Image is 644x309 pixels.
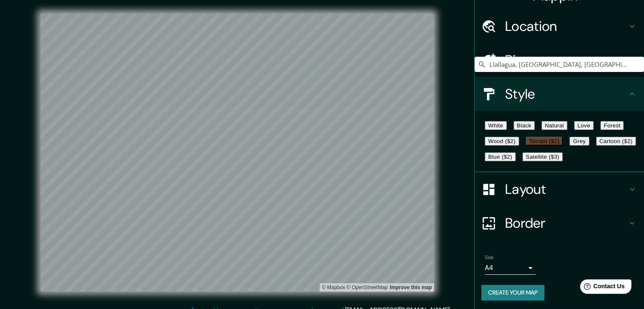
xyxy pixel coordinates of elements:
button: White [485,121,507,130]
iframe: Help widget launcher [569,276,635,300]
h4: Location [505,18,627,35]
button: Terrain ($2) [526,137,563,146]
canvas: Map [41,14,434,292]
button: Forest [600,121,624,130]
div: Style [475,77,644,111]
button: Natural [542,121,567,130]
div: Location [475,9,644,43]
button: Cartoon ($2) [596,137,636,146]
button: Satellite ($3) [522,152,563,161]
h4: Pins [505,52,627,69]
h4: Style [505,86,627,102]
div: Border [475,206,644,240]
h4: Layout [505,181,627,198]
h4: Border [505,215,627,232]
button: Wood ($2) [485,137,519,146]
button: Blue ($2) [485,152,516,161]
button: Love [574,121,594,130]
div: A4 [485,261,536,275]
div: Pins [475,43,644,77]
a: Mapbox [322,284,345,290]
button: Black [514,121,535,130]
div: Layout [475,172,644,206]
button: Create your map [481,285,544,301]
a: OpenStreetMap [346,284,387,290]
a: Map feedback [390,284,432,290]
input: Pick your city or area [475,57,644,72]
button: Grey [569,137,589,146]
label: Size [485,254,494,261]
